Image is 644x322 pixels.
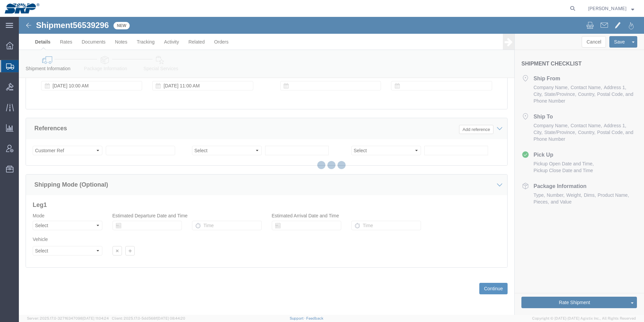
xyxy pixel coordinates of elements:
span: Copyright © [DATE]-[DATE] Agistix Inc., All Rights Reserved [532,316,636,321]
button: [PERSON_NAME] [588,4,635,12]
span: Client: 2025.17.0-5dd568f [112,316,185,320]
span: [DATE] 11:04:24 [83,316,109,320]
span: Server: 2025.17.0-327f6347098 [27,316,109,320]
span: [DATE] 08:44:20 [157,316,185,320]
a: Support [290,316,307,320]
img: logo [5,3,39,14]
span: Ed Simmons [588,5,626,12]
a: Feedback [306,316,323,320]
